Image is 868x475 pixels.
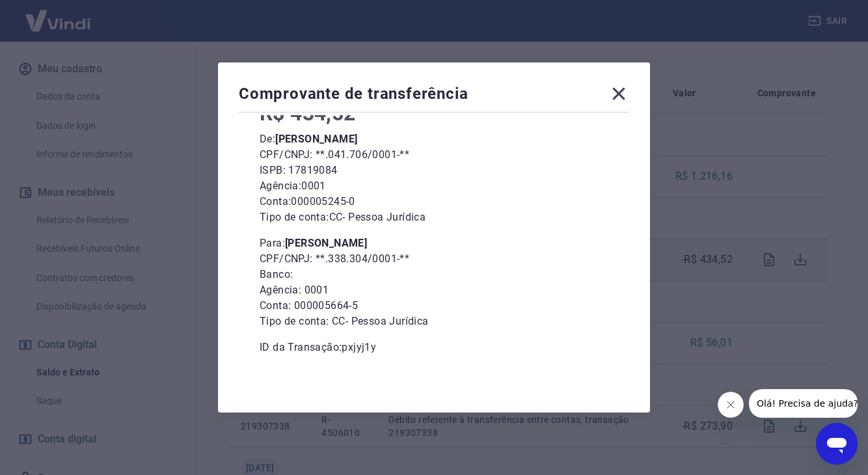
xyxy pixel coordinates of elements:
[260,163,608,178] p: ISPB: 17819084
[718,392,744,418] iframe: Close message
[260,131,608,147] p: De:
[260,267,608,282] p: Banco:
[816,423,858,465] iframe: Button to launch messaging window
[260,340,608,355] p: ID da Transação: pxjyj1y
[239,83,629,109] div: Comprovante de transferência
[260,210,608,225] p: Tipo de conta: CC - Pessoa Jurídica
[260,147,608,163] p: CPF/CNPJ: **.041.706/0001-**
[275,133,357,145] b: [PERSON_NAME]
[285,237,367,249] b: [PERSON_NAME]
[260,178,608,194] p: Agência: 0001
[260,314,608,329] p: Tipo de conta: CC - Pessoa Jurídica
[749,389,858,418] iframe: Message from company
[260,236,608,251] p: Para:
[260,194,608,210] p: Conta: 000005245-0
[260,282,608,298] p: Agência: 0001
[8,9,109,20] span: Olá! Precisa de ajuda?
[260,251,608,267] p: CPF/CNPJ: **.338.304/0001-**
[260,298,608,314] p: Conta: 000005664-5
